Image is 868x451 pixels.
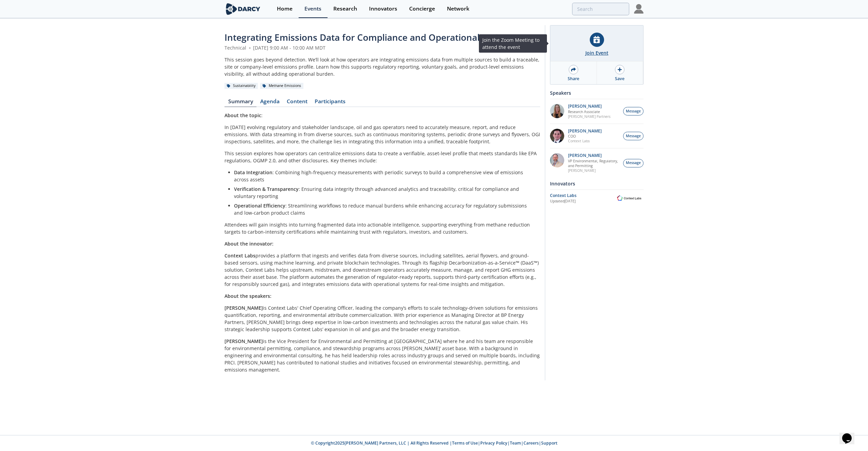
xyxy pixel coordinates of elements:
p: [PERSON_NAME] [568,153,620,158]
div: Updated [DATE] [550,199,615,204]
div: This session goes beyond detection. We’ll look at how operators are integrating emissions data fr... [224,56,540,77]
img: logo-wide.svg [224,3,262,15]
p: In [DATE] evolving regulatory and stakeholder landscape, oil and gas operators need to accurately... [224,124,540,145]
p: Research Associate [568,109,611,114]
a: Summary [224,99,256,107]
strong: Verification & Transparency [234,186,299,192]
strong: [PERSON_NAME] [224,338,263,344]
strong: Data Integration [234,169,272,176]
iframe: chat widget [839,424,861,444]
div: Concierge [409,6,435,12]
strong: [PERSON_NAME] [224,305,263,311]
input: Advanced Search [572,3,629,15]
a: Context Labs Updated[DATE] Context Labs [550,192,644,204]
img: 1e06ca1f-8078-4f37-88bf-70cc52a6e7bd [550,104,564,118]
p: [PERSON_NAME] Partners [568,114,611,119]
div: Technical [DATE] 9:00 AM - 10:00 AM MDT [224,44,540,51]
div: Share [568,76,579,82]
p: Attendees will gain insights into turning fragmented data into actionable intelligence, supportin... [224,221,540,235]
div: Innovators [369,6,397,12]
button: Message [623,107,644,115]
p: VP Environmental, Regulatory, and Permitting [568,159,620,168]
div: Context Labs [550,193,615,199]
span: Message [626,160,641,166]
a: Participants [311,99,349,107]
li: : Combining high-frequency measurements with periodic surveys to build a comprehensive view of em... [234,169,535,183]
img: Context Labs [615,194,644,202]
strong: About the topic [224,112,261,119]
p: [PERSON_NAME] [568,104,611,109]
div: Join Event [585,49,608,56]
li: : Streamlining workflows to reduce manual burdens while enhancing accuracy for regulatory submiss... [234,202,535,216]
div: Events [304,6,321,12]
a: Privacy Policy [480,440,507,446]
button: Message [623,132,644,140]
span: Integrating Emissions Data for Compliance and Operational Action [224,31,509,43]
p: COO [568,134,602,139]
strong: Operational Efficiency [234,202,285,209]
p: Context Labs [568,139,602,143]
a: Team [510,440,521,446]
div: Speakers [550,87,644,99]
li: : Ensuring data integrity through advanced analytics and traceability, critical for compliance an... [234,185,535,200]
span: • [248,44,252,51]
p: This session explores how operators can centralize emissions data to create a verifiable, asset-l... [224,150,540,164]
p: [PERSON_NAME] [568,129,602,133]
p: : [224,112,540,119]
strong: Context Labs [224,252,255,259]
div: Research [333,6,357,12]
span: Message [626,109,641,114]
img: ed2b4adb-f152-4947-b39b-7b15fa9ececc [550,153,564,167]
p: [PERSON_NAME] [568,168,620,173]
a: Agenda [256,99,283,107]
a: Support [541,440,557,446]
div: Network [447,6,469,12]
div: Sustainability [224,83,258,89]
p: is Context Labs' Chief Operating Officer, leading the company’s efforts to scale technology-drive... [224,304,540,333]
a: Careers [523,440,539,446]
p: © Copyright 2025 [PERSON_NAME] Partners, LLC | All Rights Reserved | | | | | [182,440,686,446]
span: Message [626,133,641,139]
p: is the Vice President for Environmental and Permitting at [GEOGRAPHIC_DATA] where he and his team... [224,338,540,373]
p: provides a platform that ingests and verifies data from diverse sources, including satellites, ae... [224,252,540,288]
button: Message [623,159,644,167]
img: Profile [634,4,644,14]
img: 501ea5c4-0272-445a-a9c3-1e215b6764fd [550,129,564,143]
div: Innovators [550,178,644,190]
strong: About the innovator: [224,240,273,247]
div: Save [615,76,624,82]
strong: About the speakers: [224,293,271,299]
a: Terms of Use [452,440,478,446]
div: Home [277,6,293,12]
div: Methane Emissions [260,83,303,89]
a: Content [283,99,311,107]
